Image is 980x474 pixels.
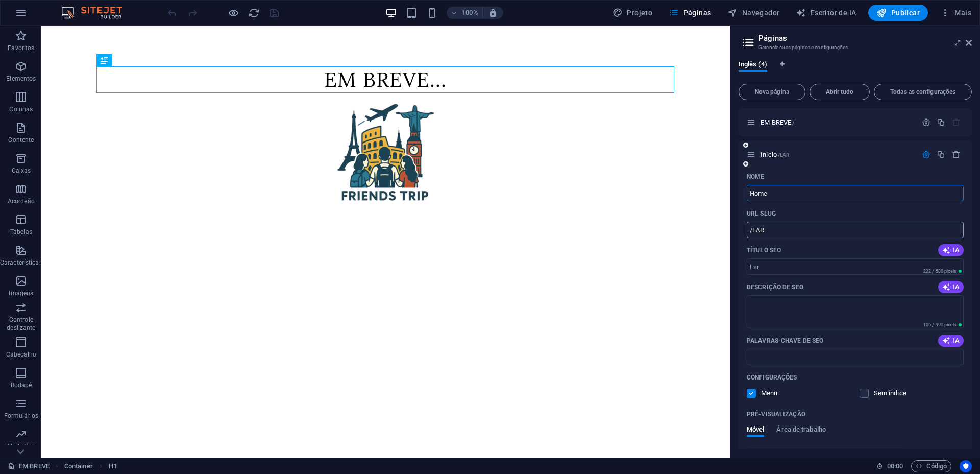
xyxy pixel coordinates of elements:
[954,9,971,17] font: Mais
[747,209,776,218] label: Última parte do URL desta página
[665,5,715,21] button: Páginas
[608,5,656,21] div: Design (Ctrl+Alt+Y)
[8,136,34,144] font: Contente
[608,5,656,21] button: Projeto
[10,228,32,235] font: Tabelas
[747,222,964,238] input: Última parte do URL desta página
[758,34,787,43] font: Páginas
[868,5,928,21] button: Publicar
[755,88,789,96] font: Nova página
[227,7,239,19] button: Clique aqui para sair do modo de visualização e continuar editando
[890,88,955,96] font: Todas as configurações
[874,389,907,398] p: Instrua os mecanismos de busca a excluir esta página dos resultados da pesquisa.
[747,247,781,254] font: Título SEO
[776,425,826,433] font: Área de trabalho
[926,462,947,470] font: Código
[747,258,964,275] input: The page title in search results and browser tabs
[64,460,93,472] span: Click to select. Double-click to edit
[778,152,790,158] font: /LAR
[7,316,35,331] font: Controle deslizante
[447,7,483,19] button: 100%
[923,269,957,274] font: 222 / 580 pixels
[792,5,860,21] button: Escritor de IA
[248,7,260,19] i: Recarregar página
[747,337,823,344] font: Palavras-chave de SEO
[739,60,972,80] div: Guias de idiomas
[938,281,964,293] button: IA
[758,44,848,50] font: Gerencie suas páginas e configurações
[109,460,117,472] span: Click to select. Double-click to edit
[747,410,805,418] p: Visualização da sua página nos resultados da pesquisa
[462,9,478,16] font: 100%
[874,84,972,100] button: Todas as configurações
[936,5,975,21] button: Mais
[742,9,780,17] font: Navegador
[747,425,826,445] div: Pré-visualização
[248,7,260,19] button: recarregar
[683,9,712,17] font: Páginas
[64,460,117,472] nav: migalhas de pão
[874,389,906,397] font: Sem índice
[887,462,903,470] font: 00:00
[826,88,854,96] font: Abrir tudo
[6,351,36,358] font: Cabeçalho
[938,335,964,347] button: IA
[952,337,960,344] font: IA
[921,321,964,328] span: Comprimento de pixel calculado nos resultados da pesquisa
[739,84,805,100] button: Nova página
[59,7,135,19] img: Logotipo do editor
[747,246,781,254] label: The page title in search results and browser tabs
[19,462,50,470] font: EM BREVE
[810,84,870,100] button: Abrir tudo
[8,460,50,472] a: Clique para cancelar a seleção. Clique duas vezes para abrir as páginas.
[757,151,917,158] div: Início/LAR
[6,75,36,82] font: Elementos
[952,283,960,291] font: IA
[911,460,951,472] button: Código
[952,246,960,254] font: IA
[488,8,498,17] i: Ao redimensionar, ajuste automaticamente o nível de zoom para se ajustar ao dispositivo escolhido.
[747,425,764,433] font: Móvel
[923,322,957,327] font: 106 / 990 pixels
[960,460,972,472] button: Centrado no usuário
[811,9,856,17] font: Escritor de IA
[723,5,783,21] button: Navegador
[7,443,35,450] font: Marketing
[8,44,34,52] font: Favoritos
[747,374,797,381] font: Configurações
[792,120,794,126] font: /
[627,9,652,17] font: Projeto
[891,9,920,17] font: Publicar
[938,244,964,256] button: IA
[761,389,794,398] p: Defina se você deseja que esta página seja exibida na navegação gerada automaticamente.
[12,167,31,174] font: Caixas
[952,150,961,159] div: Remover
[747,283,803,291] font: Descrição de SEO
[747,295,964,328] textarea: O texto nos resultados da pesquisa e nas mídias sociais
[747,283,803,291] label: O texto nos resultados da pesquisa e nas mídias sociais
[761,389,778,397] font: Menu
[761,151,789,158] span: Clique para abrir a página
[747,411,805,418] font: Pré-visualização
[876,460,903,472] h6: Tempo de sessão
[761,151,777,158] font: Início
[747,173,764,180] font: Nome
[11,382,32,389] font: Rodapé
[747,210,776,217] font: URL SLUG
[761,118,791,126] font: EM BREVE
[921,268,964,275] span: Comprimento de pixel calculado nos resultados da pesquisa
[8,198,35,205] font: Acordeão
[739,60,767,68] font: Inglês (4)
[757,119,917,126] div: EM BREVE/
[9,106,33,113] font: Colunas
[4,412,38,419] font: Formulários
[9,290,33,297] font: Imagens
